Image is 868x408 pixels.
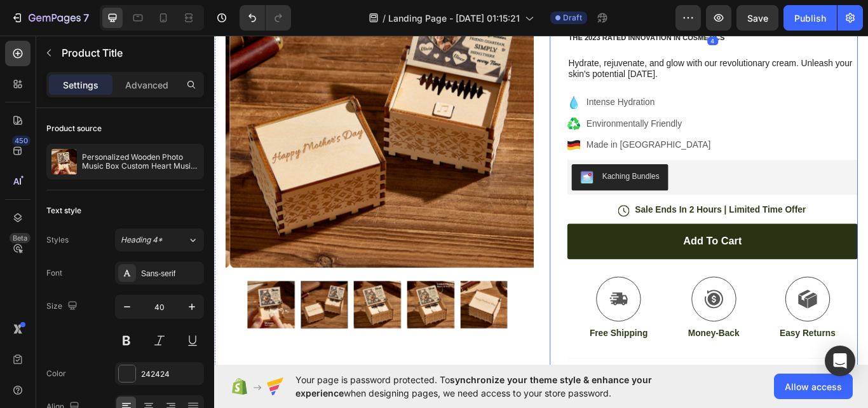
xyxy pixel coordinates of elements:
p: Environmentally Friendly [433,99,578,115]
div: Kaching Bundles [452,162,519,175]
div: Add to cart [546,236,614,252]
p: Product Title [62,45,199,60]
button: Allow access [774,374,853,399]
p: Free Shipping [437,345,505,358]
p: Settings [63,78,98,92]
img: Happy Mother's Day engraved wooden music box, custom gift for Mom, personalized keepsake [287,290,342,346]
div: Publish [794,11,826,25]
div: Size [46,298,80,315]
p: Hydrate, rejuvenate, and glow with our revolutionary cream. Unleash your skin's potential [DATE]. [412,30,749,57]
div: Font [46,267,62,279]
p: Advanced [125,78,168,92]
span: Draft [563,12,582,24]
p: Easy Returns [659,345,724,358]
button: Save [736,5,778,31]
span: synchronize your theme style & enhance your experience [295,374,652,398]
span: Your page is password protected. To when designing pages, we need access to your store password. [295,373,702,400]
span: Save [747,13,768,24]
span: Allow access [785,380,842,393]
div: Product source [46,123,102,134]
span: Heading 4* [121,234,163,246]
span: Landing Page - [DATE] 01:15:21 [388,11,520,25]
div: Undo/Redo [240,5,291,31]
p: Personalized Wooden Photo Music Box Custom Heart Music Box Gift for Mother [82,153,199,171]
div: Open Intercom Messenger [825,346,855,376]
p: Intense Hydration [433,74,578,90]
img: Wooden Personalized Music Box for Mom with Engraved Message [162,290,217,346]
img: product feature img [51,149,77,174]
p: 7 [83,10,89,25]
div: Styles [46,234,69,246]
img: Personalized wooden photo music box for Mom, custom heart design, sentimental gift. [224,290,280,346]
div: 450 [12,136,31,146]
div: Beta [10,233,31,243]
button: Add to cart [411,223,750,265]
div: 4 [574,5,587,15]
button: Kaching Bundles [416,154,529,185]
iframe: Design area [214,32,868,368]
div: Sans-serif [141,268,201,279]
div: Text style [46,205,81,216]
p: The 2023 Rated Innovation in Cosmetics [412,1,749,12]
img: KachingBundles.png [426,162,442,177]
button: Publish [783,5,837,31]
img: Personalized wooden music box for Mom, custom photo and heart design, sentimental gift [38,290,93,346]
p: Made in [GEOGRAPHIC_DATA] [433,124,578,139]
p: Sale Ends In 2 Hours | Limited Time Offer [490,201,689,215]
span: / [383,11,386,25]
p: Money-Back [552,345,612,358]
button: 7 [5,5,95,31]
button: Heading 4* [115,229,204,251]
div: 242424 [141,369,201,380]
div: Color [46,368,66,379]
